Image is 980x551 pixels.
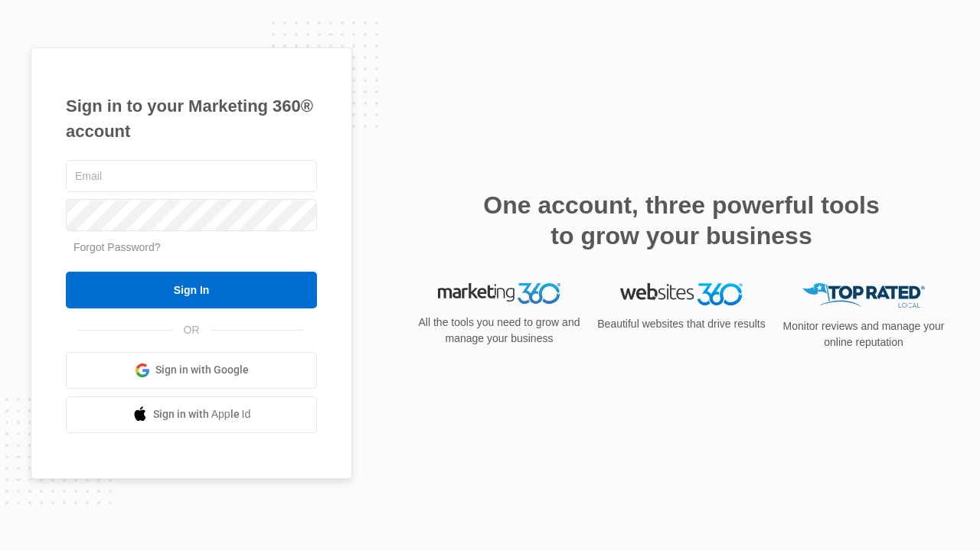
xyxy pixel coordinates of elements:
[620,283,743,305] img: Websites 360
[66,272,317,308] input: Sign In
[66,160,317,192] input: Email
[778,318,949,350] p: Monitor reviews and manage your online reputation
[153,406,251,422] span: Sign in with Apple Id
[66,396,317,433] a: Sign in with Apple Id
[173,322,211,338] span: OR
[596,316,767,332] p: Beautiful websites that drive results
[73,241,161,253] a: Forgot Password?
[802,283,925,308] img: Top Rated Local
[66,93,317,144] h1: Sign in to your Marketing 360® account
[413,315,585,347] p: All the tools you need to grow and manage your business
[479,190,884,251] h2: One account, three powerful tools to grow your business
[155,362,249,378] span: Sign in with Google
[438,283,560,305] img: Marketing 360
[66,352,317,389] a: Sign in with Google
